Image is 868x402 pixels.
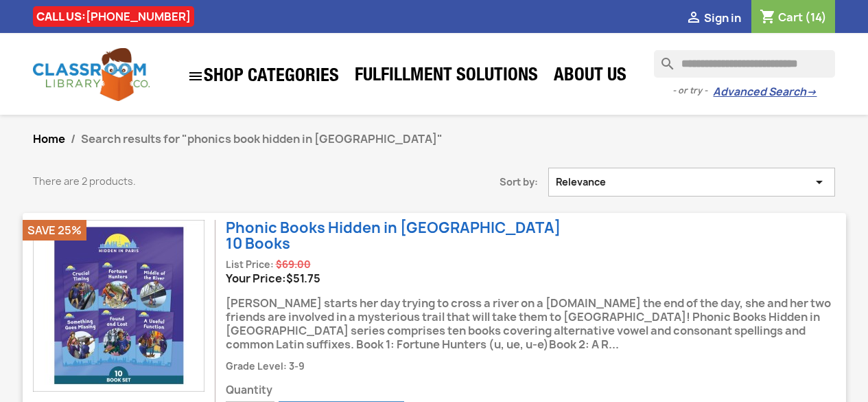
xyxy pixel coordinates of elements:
input: Search [654,50,835,78]
a: Phonic Books Hidden in [GEOGRAPHIC_DATA]10 Books [226,218,561,254]
span: Price [286,271,320,286]
li: Save 25% [23,220,86,241]
a: Home [33,131,65,146]
span: Regular price [276,258,311,271]
span: Search results for "phonics book hidden in [GEOGRAPHIC_DATA]" [81,131,443,146]
i:  [187,68,204,85]
div: CALL US: [33,6,194,27]
span: → [806,85,817,99]
a: About Us [547,63,633,91]
a: Fulfillment Solutions [348,63,545,91]
a: Advanced Search→ [713,85,817,99]
i:  [811,175,828,189]
i:  [685,10,702,27]
div: Your Price: [226,271,846,285]
span: Grade Level: 3-9 [226,360,305,372]
span: Quantity [226,383,846,397]
a: [PHONE_NUMBER] [86,9,191,24]
p: There are 2 products. [33,175,355,188]
span: Sort by: [376,175,548,189]
a: SHOP CATEGORIES [180,61,346,91]
a: Shopping cart link containing 14 product(s) [760,10,827,25]
a:  Sign in [685,10,741,25]
i: shopping_cart [760,10,776,26]
div: [PERSON_NAME] starts her day trying to cross a river on a [DOMAIN_NAME] the end of the day, she a... [226,285,846,359]
span: - or try - [672,84,713,98]
i: search [654,50,670,67]
span: (14) [805,10,827,25]
img: Classroom Library Company [33,48,150,101]
button: Sort by selection [548,168,836,197]
span: List Price: [226,258,274,271]
span: Cart [778,10,803,25]
span: Sign in [704,10,741,25]
img: Phonic Books Hidden in Paris (10 Books) [33,220,204,392]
